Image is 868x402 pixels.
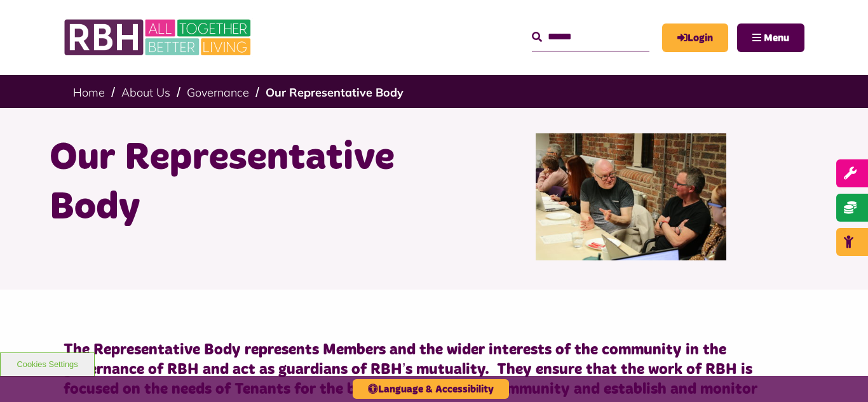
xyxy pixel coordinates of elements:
a: Home [73,85,105,100]
img: Rep Body [536,133,726,260]
iframe: Netcall Web Assistant for live chat [811,345,868,402]
button: Navigation [737,23,804,52]
h1: Our Representative Body [50,133,424,232]
a: About Us [121,85,170,100]
img: RBH [64,13,254,62]
a: Governance [187,85,249,100]
button: Language & Accessibility [353,379,509,399]
a: MyRBH [662,23,728,52]
a: Our Representative Body [266,85,403,100]
span: Menu [764,33,789,43]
